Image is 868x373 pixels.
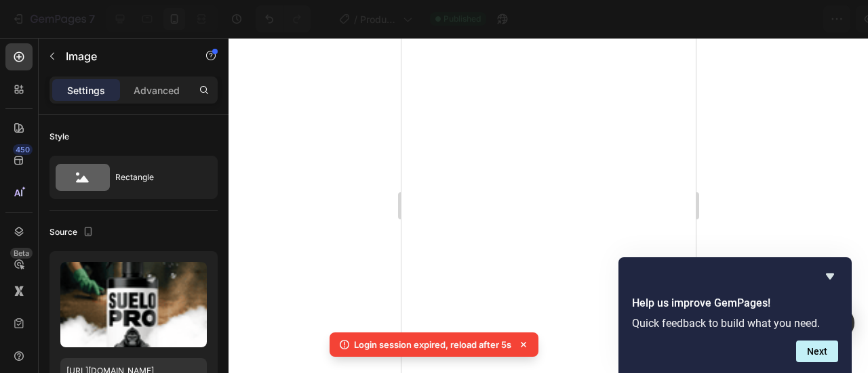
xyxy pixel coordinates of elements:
p: Advanced [134,83,180,97]
div: Undo/Redo [256,5,311,32]
button: Publish [778,5,835,32]
button: Hide survey [822,268,838,284]
iframe: Design area [401,38,696,373]
button: 1 product assigned [592,5,722,32]
span: 1 product assigned [604,12,692,26]
div: Publish [789,12,823,26]
h2: Help us improve GemPages! [632,295,838,311]
p: Quick feedback to build what you need. [632,317,838,330]
div: Help us improve GemPages! [632,268,838,362]
span: Published [443,13,481,25]
span: Save [739,14,762,25]
p: Login session expired, reload after 5s [354,338,511,351]
button: 7 [5,5,101,32]
p: Settings [67,83,105,97]
p: Image [66,48,181,64]
span: / [354,12,357,26]
p: 7 [89,11,95,27]
div: Style [50,131,69,143]
button: Next question [796,341,838,362]
div: Rectangle [115,162,198,193]
div: Source [50,223,96,242]
button: Save [728,5,772,32]
div: 450 [13,144,33,155]
span: Product Page - [DATE] 20:14:36 [360,12,397,26]
div: Beta [10,248,33,259]
img: preview-image [60,262,207,347]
